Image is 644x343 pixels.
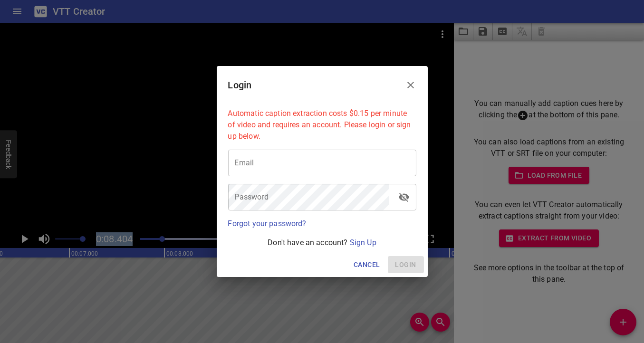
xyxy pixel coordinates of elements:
[388,256,424,274] span: Please enter your email and password above.
[228,77,252,93] h6: Login
[393,186,415,209] button: toggle password visibility
[350,238,376,247] a: Sign Up
[399,74,422,96] button: Close
[228,237,416,248] p: Don't have an account?
[354,259,380,271] span: Cancel
[228,219,307,228] a: Forgot your password?
[228,108,416,142] p: Automatic caption extraction costs $0.15 per minute of video and requires an account. Please logi...
[350,256,384,274] button: Cancel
